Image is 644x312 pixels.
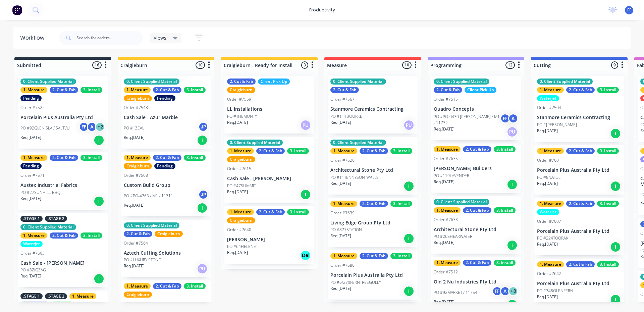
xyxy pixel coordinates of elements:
p: PO #1ZEAL [124,125,144,131]
div: 3. Install [80,87,102,93]
div: 1. Measure2. Cut & Fab3. InstallWaterjetOrder #7607Porcelain Plus Australia Pty LtdPO #224TOORAKR... [534,198,624,256]
p: Req. [DATE] [537,294,558,300]
div: + 2 [95,122,105,132]
p: Req. [DATE] [434,299,454,305]
div: Craigieburn [155,231,183,237]
div: 3. Install [494,146,516,152]
div: I [507,240,518,251]
div: 3. Install [287,209,309,215]
div: 0. Client Supplied Material1. Measure2. Cut & Fab3. InstallOrder #7626Architectural Stone Pty Ltd... [328,137,418,195]
div: 3. Install [51,302,73,308]
div: Waterjet [20,241,43,247]
div: 2. Cut & Fab [153,87,181,93]
p: Req. [DATE] [330,285,351,292]
div: I [404,233,414,244]
div: 1. Measure [227,209,254,215]
div: Order #7584 [124,301,148,307]
p: PO #[PERSON_NAME] [537,122,577,128]
p: Req. [DATE] [227,119,248,125]
div: I [610,294,621,305]
div: I [610,242,621,252]
div: 2. Cut & Fab [360,148,388,154]
p: Req. [DATE] [20,196,41,202]
div: 0. Client Supplied Material1. Measure2. Cut & Fab3. InstallCraigieburnPendingOrder #7548Cash Sale... [121,76,211,149]
p: Living Edge Group Pty Ltd [330,220,415,226]
div: 2. Cut & Fab [434,87,462,93]
div: 2. Cut & Fab [20,302,49,308]
div: Workflow [20,34,48,42]
div: Order #7686 [330,262,355,268]
p: PO #11TENNYSON-WALLS [330,174,379,180]
div: Order #7615 [227,166,251,172]
div: 2. Cut & Fab [50,155,78,161]
div: 1. Measure [537,201,564,207]
div: Order #7607 [537,218,561,224]
div: PU [404,120,414,131]
div: 2. Cut & Fab [153,283,181,289]
div: 0. Client Supplied Material [434,79,489,85]
div: 1. Measure [537,87,564,93]
div: I [94,196,104,207]
div: Pending [20,163,42,169]
div: Order #7508 [124,172,148,178]
div: Order #7635 [434,156,458,162]
p: Cash Sale - [PERSON_NAME] [20,260,105,266]
div: 0. Client Supplied Material [330,140,386,146]
div: productivity [306,5,338,15]
p: PO #64HELENE [227,244,256,250]
div: Del [300,250,311,261]
div: Order #7642 [537,271,561,277]
div: Craigieburn [227,87,255,93]
div: 2. Cut & Fab [227,79,256,85]
p: LL Installations [227,106,312,112]
div: 1. Measure [124,283,151,289]
div: 2. Cut & Fab [124,231,152,237]
div: 1. Measure [124,155,151,161]
div: JP [198,122,208,132]
div: 3. Install [80,155,102,161]
div: .STAGE 1 [20,216,43,222]
div: 1. Measure [227,148,254,154]
div: Order #7571 [20,172,45,178]
span: FF [627,7,631,13]
div: 2. Cut & Fab [50,232,78,239]
div: Order #7601 [537,157,561,163]
div: .STAGE 1 [20,293,43,299]
div: Client Pick Up [258,79,290,85]
p: Req. [DATE] [227,250,248,256]
div: 0. Client Supplied Material [537,79,593,85]
div: I [300,189,311,200]
div: Order #7504 [537,105,561,111]
p: Stanmore Ceramics Contracting [537,115,622,120]
div: I [610,181,621,192]
div: Craigieburn [227,156,255,162]
div: Craigieburn [227,217,255,223]
p: PO #26SHEARWATER [434,233,472,240]
div: 0. Client Supplied Material1. Measure2. Cut & Fab3. InstallWaterjetOrder #7504Stanmore Ceramics C... [534,76,624,142]
div: .STAGE 2 [45,293,67,299]
p: Porcelain Plus Australia Pty Ltd [537,228,622,234]
div: PU [197,263,208,274]
div: 1. Measure [434,207,461,213]
div: 1. Measure [69,293,96,299]
p: Quadro Concepts [434,106,518,112]
div: 3. Install [390,201,412,207]
p: PO #LUXURY STONE [124,257,161,263]
div: 0. Client Supplied Material [20,79,76,85]
div: 2. Cut & Fab [153,155,181,161]
div: I [507,179,518,190]
p: PO #119LAVENDER [434,173,469,179]
div: Order #7603 [20,250,45,256]
p: Req. [DATE] [20,273,41,279]
p: PO #47SUMMIT [227,183,256,189]
div: 2. Cut & Fab [566,87,595,93]
div: 0. Client Supplied Material1. Measure2. Cut & Fab3. InstallOrder #7633Architectural Stone Pty Ltd... [431,196,521,254]
div: 2. Cut & Fab [360,201,388,207]
div: FF [79,122,89,132]
p: Austex Industrial Fabrics [20,183,105,188]
p: Stanmore Ceramics Contracting [330,106,415,112]
p: Req. [DATE] [434,179,454,185]
div: Craigieburn [124,95,152,101]
div: Waterjet [537,209,559,215]
div: 1. Measure2. Cut & Fab3. InstallOrder #7642Porcelain Plus Australia Pty LtdPO #348GLENFERNReq.[DA... [534,259,624,308]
